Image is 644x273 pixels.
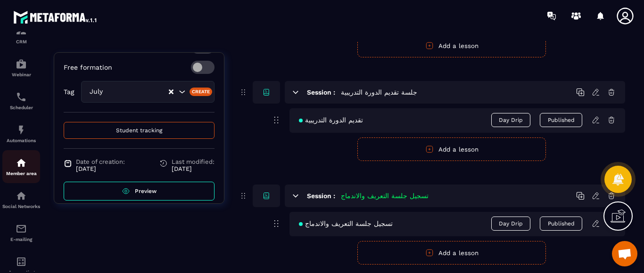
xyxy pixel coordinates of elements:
img: scheduler [16,91,27,103]
p: Free formation [64,64,112,71]
a: social-networksocial-networkSocial Networks [2,183,40,216]
button: Add a lesson [357,241,546,265]
img: email [16,223,27,234]
img: automations [16,124,27,136]
button: Published [540,113,582,127]
span: Day Drip [491,113,530,127]
button: Add a lesson [357,137,546,161]
span: July [87,87,120,97]
a: automationsautomationsAutomations [2,117,40,150]
a: automationsautomationsWebinar [2,51,40,84]
div: Create [190,88,213,96]
span: Preview [135,188,157,194]
span: Date of creation: [76,158,125,165]
p: Scheduler [2,105,40,110]
p: Member area [2,171,40,176]
p: Webinar [2,72,40,77]
img: logo [13,8,98,25]
a: formationformationCRM [2,18,40,51]
p: E-mailing [2,237,40,242]
p: CRM [2,39,40,44]
p: Social Networks [2,204,40,209]
p: Tag [64,88,74,96]
h5: جلسة تقديم الدورة التدريبية [341,88,417,97]
a: emailemailE-mailing [2,216,40,249]
p: Automations [2,138,40,143]
img: social-network [16,190,27,201]
a: automationsautomationsMember area [2,150,40,183]
h6: Session : [307,88,335,96]
h5: تسجيل جلسة التعريف والاندماج [341,191,429,201]
button: Student tracking [64,122,215,139]
button: Add a lesson [357,34,546,57]
a: Preview [64,182,215,201]
div: Ouvrir le chat [612,241,637,266]
span: Student tracking [116,127,162,134]
img: automations [16,58,27,70]
img: accountant [16,256,27,267]
p: [DATE] [172,165,215,172]
a: schedulerschedulerScheduler [2,84,40,117]
div: Search for option [81,81,215,103]
h6: Session : [307,192,335,200]
button: Published [540,217,582,231]
span: Day Drip [491,217,530,231]
input: Search for option [120,87,168,97]
span: تقديم الدورة التدريبية [299,116,363,124]
img: automations [16,157,27,169]
span: تسجيل جلسة التعريف والاندماج [299,220,393,227]
button: Clear Selected [169,88,173,96]
span: Last modified: [172,158,215,165]
p: [DATE] [76,165,125,172]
